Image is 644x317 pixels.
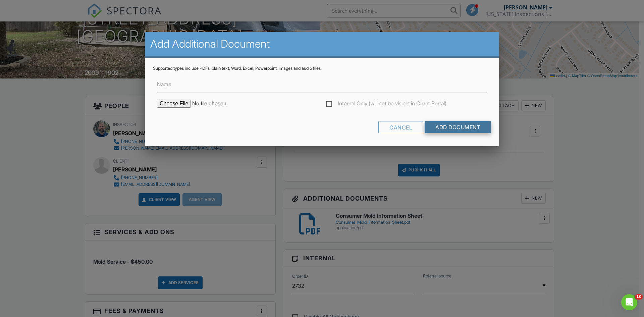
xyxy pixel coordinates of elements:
h2: Add Additional Document [150,37,494,51]
input: Add Document [425,121,491,133]
span: 10 [635,294,643,300]
div: Cancel [378,121,423,133]
iframe: Intercom live chat [621,294,637,310]
label: Internal Only (will not be visible in Client Portal) [326,100,446,109]
div: Supported types include PDFs, plain text, Word, Excel, Powerpoint, images and audio files. [153,66,491,71]
label: Name [157,81,171,88]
